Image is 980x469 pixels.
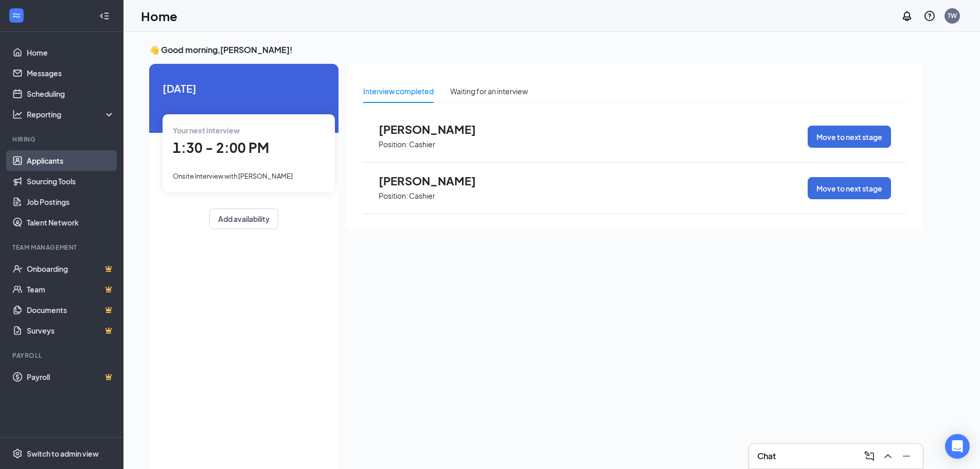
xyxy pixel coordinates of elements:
[12,448,23,459] svg: Settings
[409,191,435,201] p: Cashier
[12,243,113,252] div: Team Management
[27,42,115,63] a: Home
[163,80,325,96] span: [DATE]
[27,258,115,279] a: OnboardingCrown
[880,448,896,464] button: ChevronUp
[173,139,269,156] span: 1:30 - 2:00 PM
[27,171,115,192] a: Sourcing Tools
[209,209,278,229] button: Add availability
[757,450,776,462] h3: Chat
[379,123,492,136] span: [PERSON_NAME]
[27,109,115,119] div: Reporting
[945,434,970,459] div: Open Intercom Messenger
[808,177,891,199] button: Move to next stage
[27,212,115,233] a: Talent Network
[27,83,115,104] a: Scheduling
[450,85,528,97] div: Waiting for an interview
[863,450,876,462] svg: ComposeMessage
[948,11,957,20] div: TW
[11,10,22,21] svg: WorkstreamLogo
[141,7,177,25] h1: Home
[99,11,110,21] svg: Collapse
[900,450,913,462] svg: Minimize
[27,279,115,300] a: TeamCrown
[27,320,115,341] a: SurveysCrown
[27,448,99,459] div: Switch to admin view
[27,367,115,387] a: PayrollCrown
[363,85,434,97] div: Interview completed
[409,140,435,149] p: Cashier
[173,172,293,180] span: Onsite Interview with [PERSON_NAME]
[379,191,408,201] p: Position:
[379,174,492,187] span: [PERSON_NAME]
[12,135,113,144] div: Hiring
[379,140,408,149] p: Position:
[901,10,913,22] svg: Notifications
[923,10,936,22] svg: QuestionInfo
[882,450,894,462] svg: ChevronUp
[27,150,115,171] a: Applicants
[149,44,923,56] h3: 👋 Good morning, [PERSON_NAME] !
[898,448,915,464] button: Minimize
[173,126,240,135] span: Your next interview
[27,300,115,320] a: DocumentsCrown
[808,126,891,148] button: Move to next stage
[861,448,878,464] button: ComposeMessage
[27,192,115,212] a: Job Postings
[12,351,113,360] div: Payroll
[27,63,115,83] a: Messages
[12,109,23,119] svg: Analysis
